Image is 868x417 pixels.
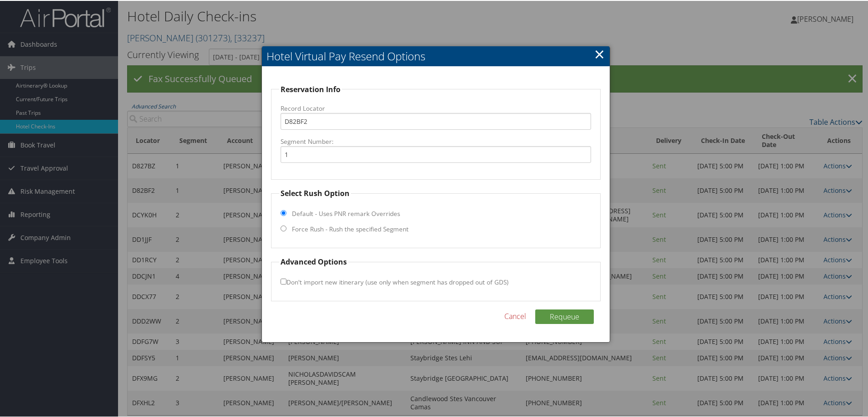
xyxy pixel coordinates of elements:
[281,273,508,289] label: Don't import new itinerary (use only when segment has dropped out of GDS)
[594,44,605,62] a: Close
[279,83,342,94] legend: Reservation Info
[279,187,351,198] legend: Select Rush Option
[281,103,591,112] label: Record Locator
[292,208,400,217] label: Default - Uses PNR remark Overrides
[535,309,594,323] button: Requeue
[262,45,610,65] h2: Hotel Virtual Pay Resend Options
[281,278,286,284] input: Don't import new itinerary (use only when segment has dropped out of GDS)
[292,224,409,233] label: Force Rush - Rush the specified Segment
[279,255,348,266] legend: Advanced Options
[504,310,526,321] a: Cancel
[281,136,591,145] label: Segment Number:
